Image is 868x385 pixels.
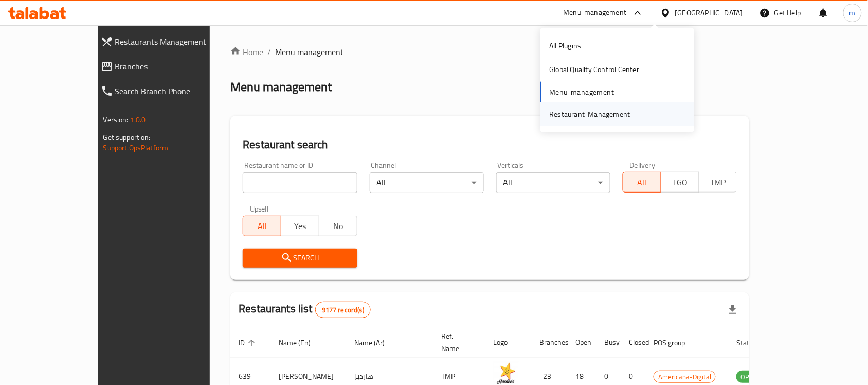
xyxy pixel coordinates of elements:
[115,60,235,73] span: Branches
[239,337,258,349] span: ID
[115,36,235,48] span: Restaurants Management
[319,216,357,236] button: No
[627,175,657,190] span: All
[275,46,343,58] span: Menu management
[654,337,698,349] span: POS group
[251,252,349,265] span: Search
[564,7,627,19] div: Menu-management
[243,216,281,236] button: All
[315,302,371,318] div: Total records count
[323,219,353,234] span: No
[267,46,271,58] li: /
[665,175,695,190] span: TGO
[103,113,129,127] span: Version:
[243,172,357,193] input: Search for restaurant name or ID..
[623,172,661,192] button: All
[485,327,531,358] th: Logo
[736,371,762,383] span: OPEN
[285,219,315,234] span: Yes
[130,113,146,127] span: 1.0.0
[230,46,263,58] a: Home
[720,297,745,322] div: Export file
[703,175,733,190] span: TMP
[239,301,371,318] h2: Restaurants list
[550,64,640,75] div: Global Quality Control Center
[243,137,737,152] h2: Restaurant search
[93,54,243,79] a: Branches
[699,172,737,192] button: TMP
[596,327,621,358] th: Busy
[103,141,169,154] a: Support.OpsPlatform
[550,40,582,51] div: All Plugins
[279,337,324,349] span: Name (En)
[250,205,269,213] label: Upsell
[230,46,749,58] nav: breadcrumb
[247,219,277,234] span: All
[115,85,235,97] span: Search Branch Phone
[441,330,473,355] span: Ref. Name
[531,327,567,358] th: Branches
[230,79,332,95] h2: Menu management
[630,162,656,169] label: Delivery
[736,371,762,383] div: OPEN
[736,337,770,349] span: Status
[316,305,370,315] span: 9177 record(s)
[849,7,856,19] span: m
[654,371,715,383] span: Americana-Digital
[370,172,484,193] div: All
[621,327,645,358] th: Closed
[661,172,699,192] button: TGO
[496,172,610,193] div: All
[243,249,357,268] button: Search
[550,109,630,120] div: Restaurant-Management
[103,131,151,144] span: Get support on:
[93,79,243,103] a: Search Branch Phone
[675,7,743,19] div: [GEOGRAPHIC_DATA]
[93,29,243,54] a: Restaurants Management
[567,327,596,358] th: Open
[281,216,319,236] button: Yes
[354,337,398,349] span: Name (Ar)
